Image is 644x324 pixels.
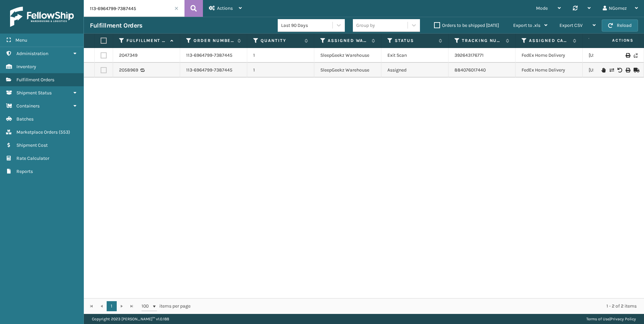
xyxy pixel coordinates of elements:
[626,68,630,73] i: Print Label
[217,5,233,11] span: Actions
[16,90,52,96] span: Shipment Status
[454,52,484,58] a: 392643176771
[16,169,33,174] span: Reports
[626,53,630,58] i: Print Label
[586,314,636,324] div: |
[186,67,232,74] a: 113-6964799-7387445
[601,68,605,73] i: On Hold
[591,35,638,46] span: Actions
[16,155,49,161] span: Rate Calculator
[247,48,314,63] td: 1
[10,7,74,27] img: logo
[59,129,70,135] span: ( 553 )
[194,38,234,44] label: Order Number
[16,77,54,83] span: Fulfillment Orders
[107,301,117,311] a: 1
[618,68,622,73] i: Void Label
[247,63,314,78] td: 1
[356,22,375,29] div: Group by
[602,19,638,32] button: Reload
[454,67,486,73] a: 884076017440
[529,38,570,44] label: Assigned Carrier Service
[516,63,583,78] td: FedEx Home Delivery
[92,314,169,324] p: Copyright 2023 [PERSON_NAME]™ v 1.0.188
[328,38,368,44] label: Assigned Warehouse
[609,68,613,73] i: Change shipping
[513,22,540,28] span: Export to .xls
[462,38,502,44] label: Tracking Number
[200,303,637,310] div: 1 - 2 of 2 items
[281,22,333,29] div: Last 90 Days
[16,142,48,148] span: Shipment Cost
[536,5,548,11] span: Mode
[16,116,34,122] span: Batches
[16,103,40,109] span: Containers
[634,53,638,58] i: Never Shipped
[16,64,36,70] span: Inventory
[586,317,609,321] a: Terms of Use
[314,48,381,63] td: SleepGeekz Warehouse
[610,317,636,321] a: Privacy Policy
[90,21,142,30] h3: Fulfillment Orders
[395,38,435,44] label: Status
[119,52,138,59] a: 2047349
[516,48,583,63] td: FedEx Home Delivery
[142,303,152,310] span: 100
[142,301,191,311] span: items per page
[15,37,27,43] span: Menu
[261,38,301,44] label: Quantity
[434,22,499,28] label: Orders to be shipped [DATE]
[381,63,448,78] td: Assigned
[16,129,58,135] span: Marketplace Orders
[634,68,638,73] i: Mark as Shipped
[126,38,167,44] label: Fulfillment Order Id
[119,67,138,74] a: 2058969
[559,22,583,28] span: Export CSV
[16,51,48,56] span: Administration
[381,48,448,63] td: Exit Scan
[186,52,232,59] a: 113-6964799-7387445
[314,63,381,78] td: SleepGeekz Warehouse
